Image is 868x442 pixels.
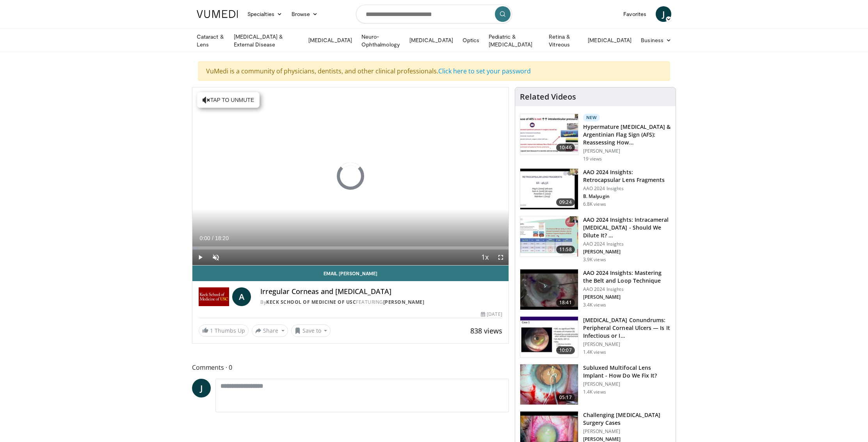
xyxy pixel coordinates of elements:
[583,294,671,300] p: [PERSON_NAME]
[192,87,509,266] video-js: Video Player
[291,324,331,337] button: Save to
[583,428,671,435] p: [PERSON_NAME]
[583,411,671,427] h3: Challenging [MEDICAL_DATA] Surgery Cases
[556,198,575,206] span: 09:24
[484,33,544,48] a: Pediatric & [MEDICAL_DATA]
[556,246,575,253] span: 11:58
[520,364,671,405] a: 05:17 Subluxed Multifocal Lens Implant - How Do We Fix It? [PERSON_NAME] 1.4K views
[583,249,671,255] p: [PERSON_NAME]
[583,364,671,380] h3: Subluxed Multifocal Lens Implant - How Do We Fix It?
[583,302,606,308] p: 3.4K views
[583,185,671,192] p: AAO 2024 Insights
[520,317,578,357] img: 5ede7c1e-2637-46cb-a546-16fd546e0e1e.150x105_q85_crop-smart_upscale.jpg
[656,6,671,22] a: J
[583,216,671,239] h3: AAO 2024 Insights: Intracameral [MEDICAL_DATA] - Should We Dilute It? …
[583,286,671,292] p: AAO 2024 Insights
[260,299,502,306] div: By FEATURING
[520,114,671,162] a: 10:46 New Hypermature [MEDICAL_DATA] & Argentinian Flag Sign (AFS): Reassessing How… [PERSON_NAME...
[493,250,509,265] button: Fullscreen
[212,235,213,241] span: /
[197,10,238,18] img: VuMedi Logo
[520,216,578,257] img: de733f49-b136-4bdc-9e00-4021288efeb7.150x105_q85_crop-smart_upscale.jpg
[304,32,357,48] a: [MEDICAL_DATA]
[192,362,509,372] span: Comments 0
[199,324,249,337] a: 1 Thumbs Up
[458,32,484,48] a: Optics
[520,316,671,358] a: 10:07 [MEDICAL_DATA] Conundrums: Peripheral Corneal Ulcers — Is It Infectious or I… [PERSON_NAME]...
[556,346,575,354] span: 10:07
[619,6,651,22] a: Favorites
[520,269,671,310] a: 18:41 AAO 2024 Insights: Mastering the Belt and Loop Technique AAO 2024 Insights [PERSON_NAME] 3....
[583,114,600,121] p: New
[583,341,671,348] p: [PERSON_NAME]
[583,241,671,247] p: AAO 2024 Insights
[260,287,502,296] h4: Irregular Corneas and [MEDICAL_DATA]
[520,168,671,210] a: 09:24 AAO 2024 Insights: Retrocapsular Lens Fragments AAO 2024 Insights B. Malyugin 6.8K views
[520,169,578,209] img: 01f52a5c-6a53-4eb2-8a1d-dad0d168ea80.150x105_q85_crop-smart_upscale.jpg
[583,32,636,48] a: [MEDICAL_DATA]
[583,257,606,263] p: 3.9K views
[544,33,583,48] a: Retina & Vitreous
[383,299,425,305] a: [PERSON_NAME]
[583,349,606,355] p: 1.4K views
[477,250,493,265] button: Playback Rate
[583,156,602,162] p: 19 views
[583,269,671,285] h3: AAO 2024 Insights: Mastering the Belt and Loop Technique
[192,33,229,48] a: Cataract & Lens
[198,61,670,81] div: VuMedi is a community of physicians, dentists, and other clinical professionals.
[199,235,210,241] span: 0:00
[520,269,578,310] img: 22a3a3a3-03de-4b31-bd81-a17540334f4a.150x105_q85_crop-smart_upscale.jpg
[556,394,575,401] span: 05:17
[356,5,512,23] input: Search topics, interventions
[556,299,575,307] span: 18:41
[556,144,575,151] span: 10:46
[520,92,576,102] h4: Related Videos
[199,287,229,306] img: Keck School of Medicine of USC
[481,311,502,318] div: [DATE]
[197,92,260,108] button: Tap to unmute
[215,235,229,241] span: 18:20
[208,250,224,265] button: Unmute
[229,33,304,48] a: [MEDICAL_DATA] & External Disease
[287,6,323,22] a: Browse
[192,266,509,281] a: Email [PERSON_NAME]
[636,32,676,48] a: Business
[520,216,671,263] a: 11:58 AAO 2024 Insights: Intracameral [MEDICAL_DATA] - Should We Dilute It? … AAO 2024 Insights [...
[192,250,208,265] button: Play
[583,389,606,395] p: 1.4K views
[583,201,606,207] p: 6.8K views
[470,326,502,335] span: 838 views
[243,6,287,22] a: Specialties
[438,67,531,75] a: Click here to set your password
[357,33,405,48] a: Neuro-Ophthalmology
[583,381,671,387] p: [PERSON_NAME]
[583,148,671,154] p: [PERSON_NAME]
[266,299,356,305] a: Keck School of Medicine of USC
[192,379,211,397] a: J
[210,327,213,334] span: 1
[583,123,671,146] h3: Hypermature [MEDICAL_DATA] & Argentinian Flag Sign (AFS): Reassessing How…
[583,316,671,340] h3: [MEDICAL_DATA] Conundrums: Peripheral Corneal Ulcers — Is It Infectious or I…
[405,32,458,48] a: [MEDICAL_DATA]
[520,364,578,405] img: 3fc25be6-574f-41c0-96b9-b0d00904b018.150x105_q85_crop-smart_upscale.jpg
[192,246,509,250] div: Progress Bar
[520,114,578,155] img: 40c8dcf9-ac14-45af-8571-bda4a5b229bd.150x105_q85_crop-smart_upscale.jpg
[252,324,288,337] button: Share
[232,287,251,306] a: A
[583,168,671,184] h3: AAO 2024 Insights: Retrocapsular Lens Fragments
[583,193,671,200] p: B. Malyugin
